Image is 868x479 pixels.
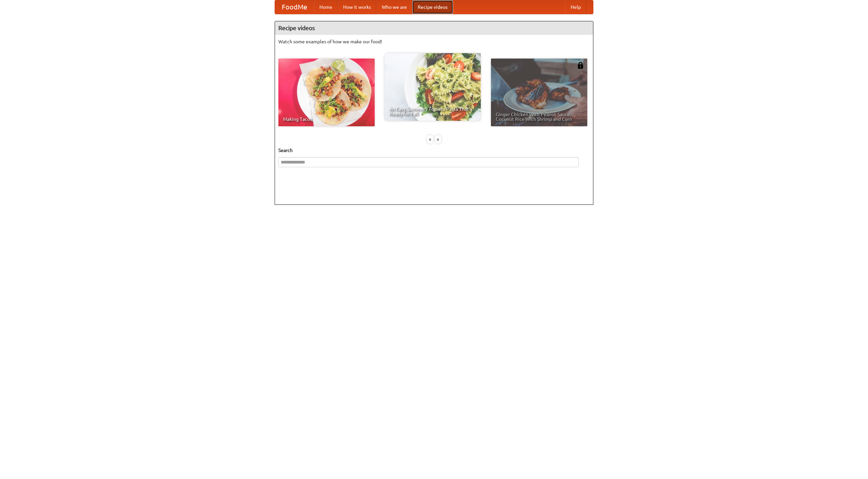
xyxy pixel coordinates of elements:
a: Who we are [376,0,412,14]
div: » [435,135,441,144]
a: Help [565,0,586,14]
a: Making Tacos [278,59,375,126]
a: Recipe videos [412,0,453,14]
p: Watch some examples of how we make our food! [278,38,590,45]
a: Home [314,0,338,14]
a: An Easy, Summery Tomato Pasta That's Ready for Fall [384,53,481,121]
h5: Search [278,147,590,154]
img: 483408.png [577,62,584,69]
a: FoodMe [275,0,314,14]
span: Making Tacos [283,117,370,122]
span: An Easy, Summery Tomato Pasta That's Ready for Fall [389,107,476,116]
div: « [427,135,433,144]
h4: Recipe videos [275,21,593,35]
a: How it works [338,0,376,14]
